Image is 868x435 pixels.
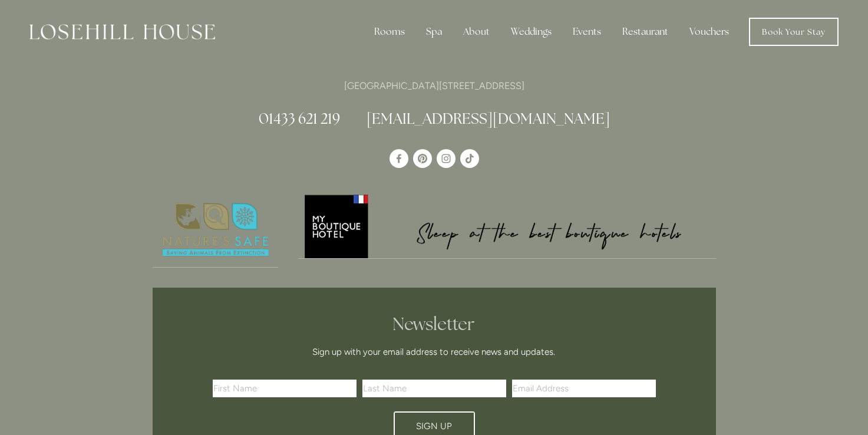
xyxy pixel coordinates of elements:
[460,149,479,168] a: TikTok
[362,380,506,397] input: Last Name
[390,149,408,168] a: Losehill House Hotel & Spa
[512,380,656,397] input: Email Address
[454,20,499,44] div: About
[563,20,610,44] div: Events
[365,20,414,44] div: Rooms
[153,193,279,267] img: Nature's Safe - Logo
[213,380,357,397] input: First Name
[413,149,432,168] a: Pinterest
[437,149,456,168] a: Instagram
[217,314,652,335] h2: Newsletter
[416,421,452,431] span: Sign Up
[501,20,561,44] div: Weddings
[680,20,738,44] a: Vouchers
[29,24,215,39] img: Losehill House
[259,109,340,128] a: 01433 621 219
[298,193,716,259] a: My Boutique Hotel - Logo
[153,193,279,268] a: Nature's Safe - Logo
[153,78,716,94] p: [GEOGRAPHIC_DATA][STREET_ADDRESS]
[417,20,451,44] div: Spa
[613,20,678,44] div: Restaurant
[749,18,839,46] a: Book Your Stay
[298,193,716,258] img: My Boutique Hotel - Logo
[217,345,652,359] p: Sign up with your email address to receive news and updates.
[367,109,610,128] a: [EMAIL_ADDRESS][DOMAIN_NAME]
